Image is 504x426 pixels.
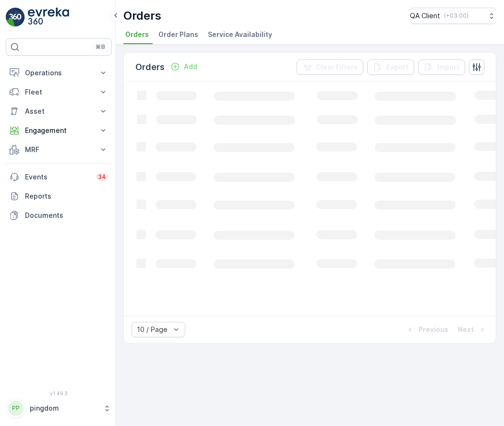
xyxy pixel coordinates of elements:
[30,403,98,413] p: pingdom
[444,12,468,20] p: ( +03:00 )
[6,63,112,83] button: Operations
[25,145,93,154] p: MRF
[6,83,112,102] button: Fleet
[25,126,93,135] p: Engagement
[158,30,198,39] span: Order Plans
[6,167,112,187] a: Events34
[6,206,112,225] a: Documents
[167,61,201,72] button: Add
[6,390,112,396] span: v 1.49.3
[25,87,93,97] p: Fleet
[123,8,161,24] p: Orders
[25,68,93,78] p: Operations
[184,62,197,71] p: Add
[6,8,25,27] img: logo
[28,8,69,27] img: logo_light-DOdMpM7g.png
[386,62,408,72] p: Export
[410,11,440,21] p: QA Client
[208,30,272,39] span: Service Availability
[8,401,24,416] div: PP
[419,325,448,334] p: Previous
[316,62,358,72] p: Clear Filters
[367,59,414,75] button: Export
[125,30,149,39] span: Orders
[297,59,363,75] button: Clear Filters
[25,106,93,116] p: Asset
[96,43,105,51] p: ⌘B
[410,8,496,24] button: QA Client(+03:00)
[404,324,449,335] button: Previous
[25,172,90,182] p: Events
[6,187,112,206] a: Reports
[6,140,112,159] button: MRF
[135,60,165,74] p: Orders
[418,59,465,75] button: Import
[25,211,108,220] p: Documents
[98,173,106,181] p: 34
[457,324,488,335] button: Next
[6,102,112,121] button: Asset
[6,121,112,140] button: Engagement
[25,191,108,201] p: Reports
[458,325,474,334] p: Next
[437,62,459,72] p: Import
[6,398,112,418] button: PPpingdom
